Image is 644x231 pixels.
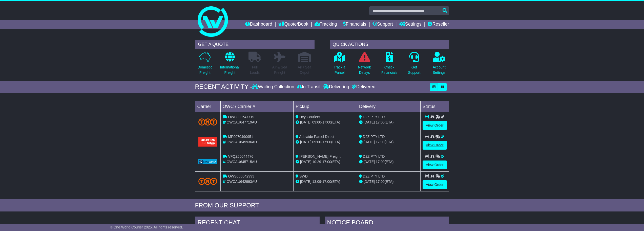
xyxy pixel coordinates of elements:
[359,159,418,165] div: (ETA)
[322,84,350,90] div: Delivering
[195,202,449,209] div: FROM OUR SUPPORT
[359,120,418,125] div: (ETA)
[322,180,331,184] span: 17:00
[364,180,375,184] span: [DATE]
[300,140,311,144] span: [DATE]
[322,120,331,124] span: 17:00
[432,51,446,78] a: AccountSettings
[423,161,447,169] a: View Order
[358,65,371,75] p: Network Delays
[198,137,217,146] img: Aramex.png
[330,40,449,49] div: QUICK ACTIONS
[343,20,366,29] a: Financials
[376,180,385,184] span: 17:00
[312,140,321,144] span: 09:00
[197,51,212,78] a: DomesticFreight
[228,174,254,178] span: OWS000642993
[300,180,311,184] span: [DATE]
[363,115,385,119] span: D2Z PTY LTD
[408,51,421,78] a: GetSupport
[198,178,217,185] img: TNT_Domestic.png
[423,141,447,150] a: View Order
[312,160,321,164] span: 10:29
[296,179,355,184] div: - (ETA)
[299,174,308,178] span: SWD
[420,101,449,112] td: Status
[296,120,355,125] div: - (ETA)
[315,20,337,29] a: Tracking
[299,135,334,139] span: Adelaide Parcel Direct
[220,101,294,112] td: OWC / Carrier #
[359,139,418,145] div: (ETA)
[357,101,420,112] td: Delivery
[226,160,257,164] span: OWCAU645715AU
[299,115,320,119] span: Hey Couriers
[364,120,375,124] span: [DATE]
[296,84,322,90] div: In Transit
[300,120,311,124] span: [DATE]
[195,83,252,91] div: RECENT ACTIVITY -
[195,217,320,230] div: RECENT CHAT
[220,65,240,75] p: International Freight
[376,140,385,144] span: 17:00
[220,51,240,78] a: InternationalFreight
[198,159,217,164] img: GetCarrierServiceLogo
[296,159,355,165] div: - (ETA)
[350,84,376,90] div: Delivered
[228,135,253,139] span: MP0070490951
[110,225,183,229] span: © One World Courier 2025. All rights reserved.
[363,135,385,139] span: D2Z PTY LTD
[363,174,385,178] span: D2Z PTY LTD
[381,51,398,78] a: CheckFinancials
[299,154,341,158] span: [PERSON_NAME] Freight
[428,20,449,29] a: Reseller
[364,140,375,144] span: [DATE]
[300,160,311,164] span: [DATE]
[226,180,257,184] span: OWCAU642993AU
[296,139,355,145] div: - (ETA)
[195,101,220,112] td: Carrier
[408,65,420,75] p: Get Support
[228,115,254,119] span: OWS000647719
[198,118,217,125] img: TNT_Domestic.png
[423,180,447,189] a: View Order
[364,160,375,164] span: [DATE]
[197,65,212,75] p: Domestic Freight
[334,51,346,78] a: Track aParcel
[363,154,385,158] span: D2Z PTY LTD
[226,140,257,144] span: OWCAU645936AU
[322,140,331,144] span: 17:00
[228,154,253,158] span: VFQZ50044476
[359,179,418,184] div: (ETA)
[278,20,308,29] a: Quote/Book
[312,120,321,124] span: 09:00
[433,65,446,75] p: Account Settings
[272,65,287,75] p: Air & Sea Freight
[245,20,272,29] a: Dashboard
[376,120,385,124] span: 17:00
[322,160,331,164] span: 17:00
[376,160,385,164] span: 17:00
[325,217,449,230] div: NOTICE BOARD
[248,65,261,75] p: Full Loads
[294,101,357,112] td: Pickup
[252,84,295,90] div: Waiting Collection
[298,65,311,75] p: Air / Sea Depot
[195,40,315,49] div: GET A QUOTE
[358,51,371,78] a: NetworkDelays
[334,65,345,75] p: Track a Parcel
[372,20,393,29] a: Support
[381,65,397,75] p: Check Financials
[312,180,321,184] span: 13:09
[226,120,257,124] span: OWCAU647719AU
[423,121,447,130] a: View Order
[399,20,422,29] a: Settings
